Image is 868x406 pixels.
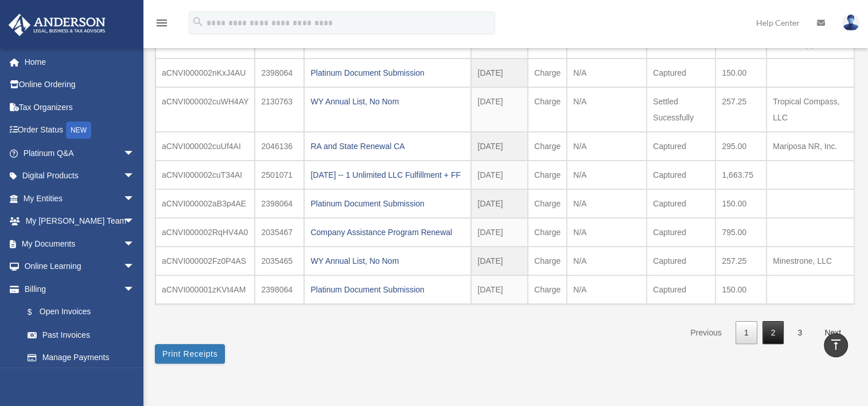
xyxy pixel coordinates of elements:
td: N/A [567,275,647,304]
a: Online Learningarrow_drop_down [8,255,152,278]
td: 257.25 [715,247,766,275]
td: [DATE] [471,275,528,304]
a: Manage Payments [16,346,152,369]
a: 2 [762,321,784,345]
td: 2130763 [255,87,304,132]
td: Captured [647,58,715,87]
td: N/A [567,247,647,275]
td: 295.00 [715,132,766,161]
td: 257.25 [715,87,766,132]
td: aCNVI000002RqHV4A0 [155,218,255,247]
td: Charge [528,87,567,132]
td: [DATE] [471,132,528,161]
div: WY Annual List, No Nom [310,93,465,110]
td: Charge [528,218,567,247]
td: Charge [528,132,567,161]
td: Charge [528,189,567,218]
td: N/A [567,189,647,218]
td: 2035465 [255,247,304,275]
td: N/A [567,87,647,132]
td: 795.00 [715,218,766,247]
a: Billingarrow_drop_down [8,278,152,300]
a: Order StatusNEW [8,119,152,142]
a: My Documentsarrow_drop_down [8,232,152,255]
div: Platinum Document Submission [310,196,465,212]
td: aCNVI000002Fz0P4AS [155,247,255,275]
i: vertical_align_top [829,338,843,352]
div: Platinum Document Submission [310,65,465,81]
td: 2501071 [255,161,304,189]
td: [DATE] [471,58,528,87]
a: Digital Productsarrow_drop_down [8,165,152,188]
span: arrow_drop_down [123,210,146,233]
span: arrow_drop_down [123,255,146,279]
span: arrow_drop_down [123,142,146,165]
a: Past Invoices [16,323,146,346]
a: Previous [682,321,730,345]
td: Minestrone, LLC [766,247,854,275]
span: arrow_drop_down [123,165,146,188]
td: aCNVI000002cuWH4AY [155,87,255,132]
td: aCNVI000002cuUf4AI [155,132,255,161]
span: arrow_drop_down [123,187,146,210]
td: aCNVI000002cuT34AI [155,161,255,189]
a: Online Ordering [8,73,152,96]
td: Captured [647,132,715,161]
td: [DATE] [471,189,528,218]
div: Company Assistance Program Renewal [310,224,465,240]
a: 1 [735,321,757,345]
td: Charge [528,247,567,275]
td: Charge [528,58,567,87]
td: 2398064 [255,275,304,304]
td: N/A [567,58,647,87]
td: Tropical Compass, LLC [766,87,854,132]
td: Captured [647,275,715,304]
td: 150.00 [715,58,766,87]
td: aCNVI000001zKVt4AM [155,275,255,304]
td: Captured [647,189,715,218]
td: Charge [528,275,567,304]
a: 3 [789,321,811,345]
td: Settled Sucessfully [647,87,715,132]
div: RA and State Renewal CA [310,138,465,154]
span: arrow_drop_down [123,232,146,256]
td: 150.00 [715,189,766,218]
td: Captured [647,247,715,275]
a: My Entitiesarrow_drop_down [8,187,152,210]
span: $ [34,305,40,319]
td: 150.00 [715,275,766,304]
a: vertical_align_top [824,333,848,357]
a: Tax Organizers [8,96,152,119]
i: menu [155,16,169,30]
td: Charge [528,161,567,189]
div: WY Annual List, No Nom [310,253,465,269]
a: $Open Invoices [16,300,152,324]
i: search [192,15,204,28]
td: 1,663.75 [715,161,766,189]
td: N/A [567,161,647,189]
td: 2398064 [255,58,304,87]
a: Next [816,321,850,345]
a: menu [155,20,169,30]
a: Home [8,50,152,73]
td: aCNVI000002nKxJ4AU [155,58,255,87]
a: My [PERSON_NAME] Teamarrow_drop_down [8,210,152,233]
td: [DATE] [471,87,528,132]
button: Print Receipts [155,344,225,364]
td: Mariposa NR, Inc. [766,132,854,161]
img: User Pic [842,14,859,31]
td: aCNVI000002aB3p4AE [155,189,255,218]
a: Platinum Q&Aarrow_drop_down [8,142,152,165]
td: [DATE] [471,161,528,189]
div: NEW [66,122,91,139]
td: N/A [567,132,647,161]
td: Captured [647,161,715,189]
td: 2035467 [255,218,304,247]
td: Captured [647,218,715,247]
td: N/A [567,218,647,247]
span: arrow_drop_down [123,278,146,301]
td: 2046136 [255,132,304,161]
img: Anderson Advisors Platinum Portal [5,14,109,36]
td: [DATE] [471,247,528,275]
td: [DATE] [471,218,528,247]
